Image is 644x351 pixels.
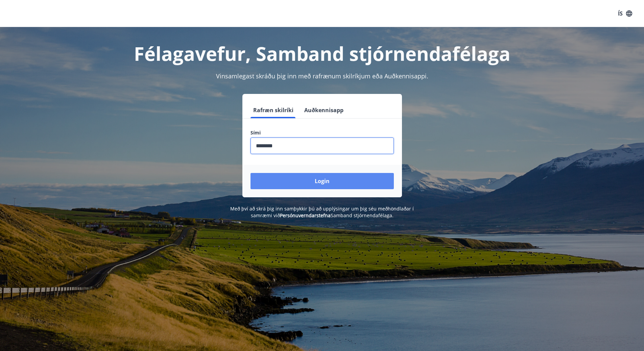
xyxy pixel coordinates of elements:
span: Vinsamlegast skráðu þig inn með rafrænum skilríkjum eða Auðkennisappi. [216,72,428,80]
button: Auðkennisapp [302,102,346,118]
button: Rafræn skilríki [251,102,296,118]
button: Login [251,173,394,189]
button: ÍS [614,7,636,20]
h1: Félagavefur, Samband stjórnendafélaga [87,41,557,66]
a: Persónuverndarstefna [280,212,331,219]
label: Sími [251,129,394,136]
span: Með því að skrá þig inn samþykkir þú að upplýsingar um þig séu meðhöndlaðar í samræmi við Samband... [230,205,414,219]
